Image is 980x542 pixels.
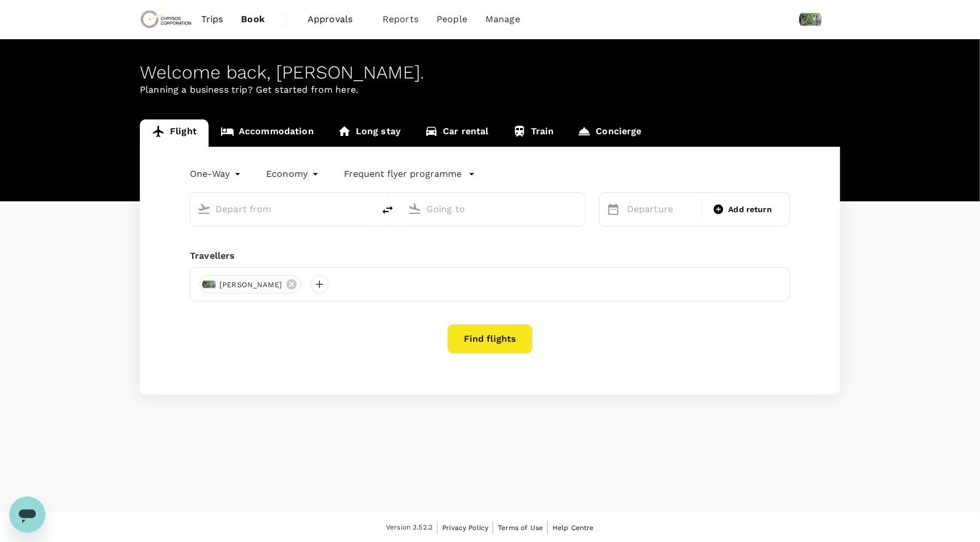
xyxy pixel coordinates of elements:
span: [PERSON_NAME] [213,279,289,291]
span: Trips [201,13,223,26]
button: Frequent flyer programme [344,167,475,181]
a: Train [501,119,566,147]
div: One-Way [190,165,243,183]
span: People [437,13,467,26]
a: Concierge [566,119,653,147]
img: avatar-66afbb01bcfb7.jpeg [202,278,216,291]
iframe: Button to launch messaging window [9,497,45,533]
input: Depart from [215,200,350,218]
span: Help Centre [553,524,594,532]
button: Find flights [447,324,533,354]
div: Welcome back , [PERSON_NAME] . [140,62,840,83]
button: delete [374,196,401,224]
p: Planning a business trip? Get started from here. [140,83,840,97]
a: Privacy Policy [442,522,488,534]
div: [PERSON_NAME] [200,275,301,293]
span: Version 3.52.2 [386,522,433,533]
img: Chrysos Corporation [140,7,192,32]
span: Privacy Policy [442,524,488,532]
p: Frequent flyer programme [344,167,462,181]
span: Manage [485,13,520,26]
div: Economy [266,165,321,183]
span: Add return [729,204,773,216]
input: Going to [426,200,561,218]
a: Long stay [326,119,413,147]
a: Terms of Use [498,522,543,534]
button: Open [366,208,368,210]
p: Departure [627,202,695,216]
span: Approvals [308,13,364,26]
a: Car rental [413,119,501,147]
a: Flight [140,119,209,147]
div: Travellers [190,249,790,263]
button: Open [577,208,579,210]
a: Help Centre [553,522,594,534]
span: Reports [383,13,418,26]
img: Darshankumar Patel [799,8,822,31]
a: Accommodation [209,119,326,147]
span: Book [241,13,265,26]
span: Terms of Use [498,524,543,532]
